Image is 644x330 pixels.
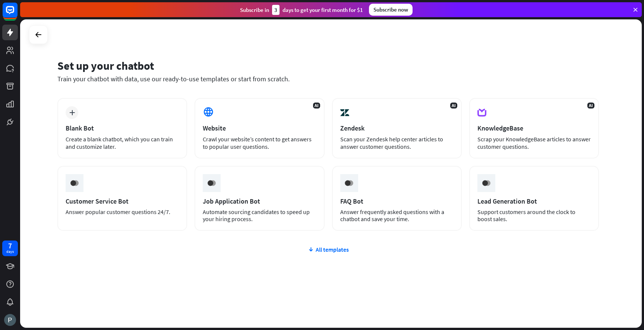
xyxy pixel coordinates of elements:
div: 3 [272,5,280,15]
div: days [6,249,14,254]
div: 7 [8,242,12,249]
div: Subscribe in days to get your first month for $1 [240,5,363,15]
div: Subscribe now [369,4,413,16]
a: 7 days [2,241,18,256]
